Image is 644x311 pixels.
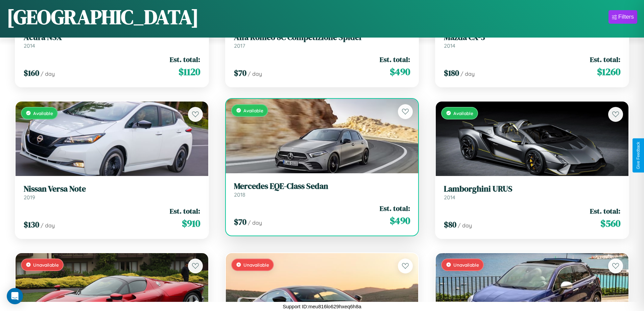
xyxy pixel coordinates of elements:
[444,219,456,230] span: $ 80
[444,184,620,201] a: Lamborghini URUS2014
[636,142,641,169] div: Give Feedback
[7,3,199,31] h1: [GEOGRAPHIC_DATA]
[444,184,620,194] h3: Lamborghini URUS
[24,32,200,42] h3: Acura NSX
[453,262,479,268] span: Unavailable
[24,194,35,201] span: 2019
[234,191,245,198] span: 2018
[390,214,410,227] span: $ 490
[597,65,620,79] span: $ 1260
[458,222,472,229] span: / day
[178,65,200,79] span: $ 1120
[24,32,200,49] a: Acura NSX2014
[234,181,410,191] h3: Mercedes EQE-Class Sedan
[170,206,200,216] span: Est. total:
[243,262,269,268] span: Unavailable
[453,110,473,116] span: Available
[234,181,410,198] a: Mercedes EQE-Class Sedan2018
[24,42,35,49] span: 2014
[41,70,55,77] span: / day
[444,32,620,42] h3: Mazda CX-3
[24,184,200,201] a: Nissan Versa Note2019
[234,32,410,49] a: Alfa Romeo 8C Competizione Spider2017
[234,42,245,49] span: 2017
[444,42,455,49] span: 2014
[444,32,620,49] a: Mazda CX-32014
[380,54,410,64] span: Est. total:
[590,54,620,64] span: Est. total:
[590,206,620,216] span: Est. total:
[618,14,634,20] div: Filters
[7,288,23,304] div: Open Intercom Messenger
[243,108,263,113] span: Available
[182,217,200,230] span: $ 910
[283,302,361,311] p: Support ID: meu816lo629hxeq6h8a
[234,216,246,227] span: $ 70
[24,184,200,194] h3: Nissan Versa Note
[380,203,410,213] span: Est. total:
[41,222,55,229] span: / day
[390,65,410,79] span: $ 490
[460,70,475,77] span: / day
[609,10,637,24] button: Filters
[24,67,39,79] span: $ 160
[248,219,262,226] span: / day
[234,67,246,79] span: $ 70
[600,217,620,230] span: $ 560
[444,67,459,79] span: $ 180
[248,70,262,77] span: / day
[33,262,59,268] span: Unavailable
[444,194,455,201] span: 2014
[24,219,39,230] span: $ 130
[234,32,410,42] h3: Alfa Romeo 8C Competizione Spider
[33,110,53,116] span: Available
[170,54,200,64] span: Est. total:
